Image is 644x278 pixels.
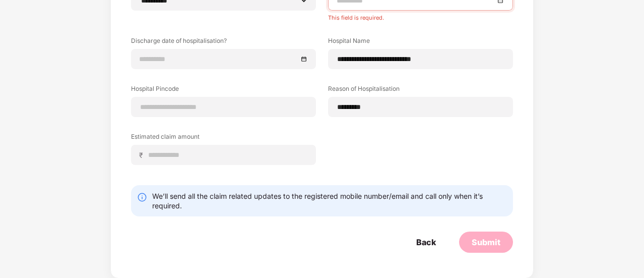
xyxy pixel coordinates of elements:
img: svg+xml;base64,PHN2ZyBpZD0iSW5mby0yMHgyMCIgeG1sbnM9Imh0dHA6Ly93d3cudzMub3JnLzIwMDAvc3ZnIiB3aWR0aD... [137,192,147,202]
div: Back [416,237,436,248]
div: Submit [472,237,500,248]
span: ₹ [139,150,147,160]
div: This field is required. [328,11,513,21]
label: Hospital Pincode [131,84,316,97]
div: We’ll send all the claim related updates to the registered mobile number/email and call only when... [152,191,507,210]
label: Reason of Hospitalisation [328,84,513,97]
label: Hospital Name [328,36,513,49]
label: Estimated claim amount [131,132,316,145]
label: Discharge date of hospitalisation? [131,36,316,49]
